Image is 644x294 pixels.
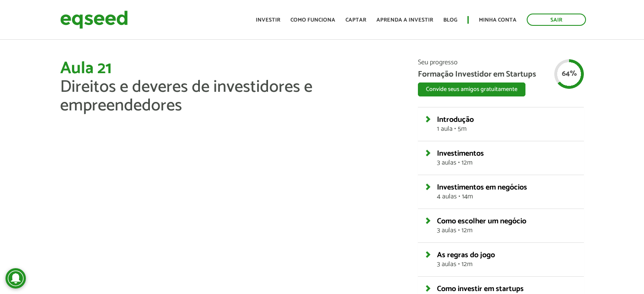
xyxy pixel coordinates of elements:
span: Introdução [437,113,474,126]
span: 3 aulas • 12m [437,159,578,166]
a: Como escolher um negócio3 aulas • 12m [437,217,578,234]
img: EqSeed [60,8,128,31]
a: Blog [443,17,457,23]
a: Aprenda a investir [376,17,433,23]
span: 3 aulas • 12m [437,227,578,234]
span: Investimentos [437,147,484,160]
a: As regras do jogo3 aulas • 12m [437,251,578,268]
a: Minha conta [479,17,517,23]
span: Investimentos em negócios [437,181,527,194]
span: 3 aulas • 12m [437,261,578,268]
span: As regras do jogo [437,249,495,261]
span: 1 aula • 5m [437,126,578,132]
a: Captar [345,17,366,23]
span: Aula 21 [60,55,112,82]
span: Direitos e deveres de investidores e empreendedores [60,73,312,120]
button: Convide seus amigos gratuitamente [418,82,525,96]
a: Investimentos3 aulas • 12m [437,150,578,166]
span: Como escolher um negócio [437,215,526,228]
a: Investir [256,17,280,23]
a: Como funciona [290,17,335,23]
a: Sair [527,14,586,26]
span: Formação Investidor em Startups [418,70,584,78]
span: Seu progresso [418,59,584,66]
a: Investimentos em negócios4 aulas • 14m [437,184,578,200]
a: Introdução1 aula • 5m [437,116,578,132]
span: 4 aulas • 14m [437,193,578,200]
